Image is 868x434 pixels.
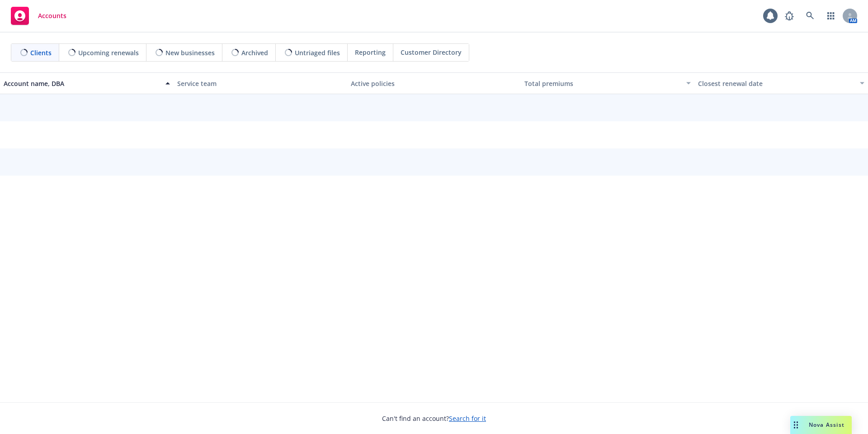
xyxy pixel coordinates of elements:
span: Upcoming renewals [78,48,139,57]
span: Accounts [38,12,66,19]
div: Active policies [351,79,517,88]
a: Accounts [7,3,70,29]
div: Drag to move [790,416,802,434]
span: Archived [241,48,268,57]
button: Active policies [347,72,521,94]
a: Search for it [449,414,486,423]
div: Account name, DBA [4,79,160,88]
span: Nova Assist [809,421,844,429]
a: Switch app [822,7,840,25]
button: Total premiums [521,72,694,94]
span: New businesses [165,48,215,57]
span: Can't find an account? [382,414,486,423]
span: Reporting [355,48,386,57]
span: Untriaged files [295,48,340,57]
button: Closest renewal date [694,72,868,94]
span: Customer Directory [401,48,462,57]
a: Search [801,7,819,25]
div: Closest renewal date [698,79,854,88]
button: Nova Assist [790,416,852,434]
a: Report a Bug [780,7,798,25]
button: Service team [174,72,347,94]
div: Total premiums [524,79,681,88]
span: Clients [30,48,52,57]
div: Service team [177,79,344,88]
